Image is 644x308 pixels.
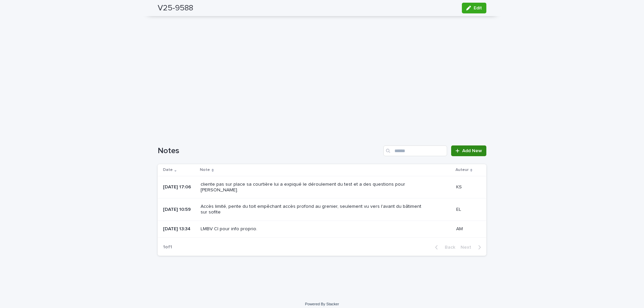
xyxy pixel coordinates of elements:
[201,226,424,232] p: LMBV CI pour info proprio.
[163,166,173,174] p: Date
[456,225,464,232] p: AM
[430,244,458,250] button: Back
[163,226,195,232] p: [DATE] 13:34
[158,3,193,13] h2: V25-9588
[158,198,486,221] tr: [DATE] 10:59Accès limité, pente du toit empêchant accès profond au grenier, seulement vu vers l'a...
[455,166,469,174] p: Auteur
[461,245,475,250] span: Next
[163,184,195,190] p: [DATE] 17:06
[158,176,486,198] tr: [DATE] 17:06cliente pas sur place sa courtière lui a expiqué le déroulement du test et a des ques...
[456,205,463,212] p: EL
[451,145,486,156] a: Add New
[383,145,447,156] input: Search
[458,244,486,250] button: Next
[158,239,177,255] p: 1 of 1
[456,183,463,190] p: KS
[441,245,455,250] span: Back
[158,146,381,156] h1: Notes
[305,302,339,306] a: Powered By Stacker
[462,3,486,13] button: Edit
[158,221,486,237] tr: [DATE] 13:34LMBV CI pour info proprio.AMAM
[462,148,482,153] span: Add New
[163,207,195,212] p: [DATE] 10:59
[200,166,210,174] p: Note
[201,182,424,193] p: cliente pas sur place sa courtière lui a expiqué le déroulement du test et a des questions pour [...
[201,204,424,215] p: Accès limité, pente du toit empêchant accès profond au grenier, seulement vu vers l'avant du bâti...
[474,6,482,10] span: Edit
